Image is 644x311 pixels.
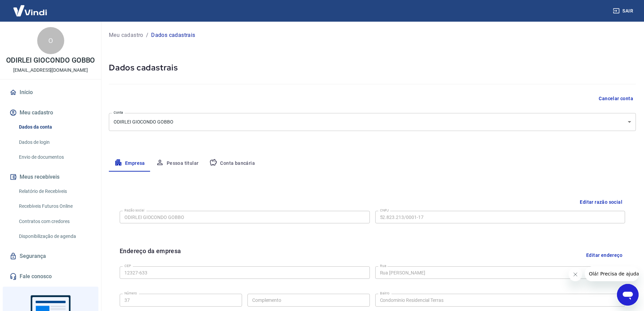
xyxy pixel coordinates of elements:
[4,5,57,10] span: Olá! Precisa de ajuda?
[617,284,639,306] iframe: Botão para abrir a janela de mensagens
[124,263,131,268] label: CEP
[569,268,582,281] iframe: Fechar mensagem
[109,155,150,172] button: Empresa
[577,196,625,208] button: Editar razão social
[16,184,93,198] a: Relatório de Recebíveis
[37,27,64,54] div: O
[16,135,93,149] a: Dados de login
[612,5,636,17] button: Sair
[380,263,386,268] label: Rua
[16,150,93,164] a: Envio de documentos
[109,113,636,131] div: ODIRLEI GIOCONDO GOBBO
[585,266,639,281] iframe: Mensagem da empresa
[114,110,123,115] label: Conta
[146,31,148,39] p: /
[8,170,93,184] button: Meus recebíveis
[16,229,93,243] a: Disponibilização de agenda
[120,246,181,264] h6: Endereço da empresa
[8,269,93,284] a: Fale conosco
[204,155,260,172] button: Conta bancária
[8,105,93,120] button: Meu cadastro
[8,85,93,100] a: Início
[109,62,636,73] h5: Dados cadastrais
[150,155,204,172] button: Pessoa titular
[380,291,389,296] label: Bairro
[16,120,93,134] a: Dados da conta
[380,208,389,213] label: CNPJ
[151,31,195,39] p: Dados cadastrais
[8,249,93,264] a: Segurança
[124,291,137,296] label: Número
[16,199,93,213] a: Recebíveis Futuros Online
[109,31,143,39] a: Meu cadastro
[583,246,625,264] button: Editar endereço
[16,215,93,228] a: Contratos com credores
[124,208,144,213] label: Razão social
[13,67,88,74] p: [EMAIL_ADDRESS][DOMAIN_NAME]
[596,92,636,105] button: Cancelar conta
[6,57,95,64] p: ODIRLEI GIOCONDO GOBBO
[8,0,52,21] img: Vindi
